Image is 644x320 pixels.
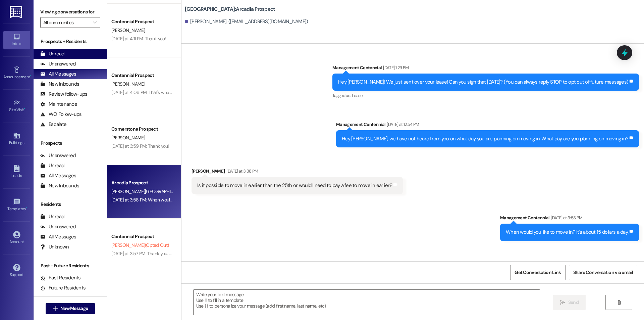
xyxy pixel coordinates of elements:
div: Tagged as: [332,91,639,100]
div: [DATE] at 3:38 PM [225,168,258,175]
div: Arcadia Prospect [111,179,173,186]
span: • [30,74,31,78]
button: Send [553,295,586,310]
div: [DATE] at 3:57 PM: Thank you. You will no longer receive texts from this thread. Please reply wit... [111,250,447,257]
span: [PERSON_NAME] (Opted Out) [111,242,169,248]
a: Buildings [3,130,30,148]
div: Hey [PERSON_NAME]! We just sent over your lease! Can you sign that [DATE]? (You can always reply ... [338,79,628,86]
div: New Inbounds [40,81,79,88]
i:  [616,300,622,305]
div: WO Follow-ups [40,111,82,118]
span: [PERSON_NAME] [111,27,145,33]
span: Get Conversation Link [515,269,561,276]
a: Inbox [3,31,30,49]
span: [PERSON_NAME] [111,81,145,87]
div: Management Centennial [332,64,639,74]
div: [DATE] at 12:54 PM [385,121,419,128]
div: Unknown [40,243,69,250]
div: Cornerstone Prospect [111,126,173,133]
input: All communities [43,17,90,28]
div: Unanswered [40,223,76,230]
div: [DATE] at 4:06 PM: That's what we recommend. [111,89,204,95]
span: Send [568,299,579,306]
div: Unread [40,162,64,169]
span: [PERSON_NAME] [111,135,145,141]
div: Centennial Prospect [111,72,173,79]
button: Get Conversation Link [510,265,565,280]
div: [PERSON_NAME]. ([EMAIL_ADDRESS][DOMAIN_NAME]) [185,18,308,25]
div: [DATE] at 3:58 PM [549,214,582,221]
div: [PERSON_NAME] [192,168,403,177]
i:  [93,20,97,25]
div: Unanswered [40,60,76,67]
a: Account [3,229,30,247]
b: [GEOGRAPHIC_DATA]: Arcadia Prospect [185,6,275,13]
div: All Messages [40,172,76,179]
div: [DATE] 1:29 PM [381,64,409,71]
a: Leads [3,163,30,181]
label: Viewing conversations for [40,7,100,17]
div: [DATE] at 4:11 PM: Thank you! [111,36,166,42]
div: Prospects + Residents [34,38,107,45]
div: Past Residents [40,274,81,281]
div: Management Centennial [500,214,639,224]
span: • [26,205,27,210]
button: New Message [46,303,95,314]
div: Centennial Prospect [111,233,173,240]
div: Escalate [40,121,66,128]
span: • [24,106,25,111]
i:  [560,300,565,305]
div: All Messages [40,233,76,240]
span: Share Conversation via email [573,269,633,276]
div: Unanswered [40,152,76,159]
div: Prospects [34,140,107,147]
a: Templates • [3,196,30,214]
span: New Message [60,305,88,312]
a: Site Visit • [3,97,30,115]
div: Management Centennial [336,121,639,130]
div: Hey [PERSON_NAME], we have not heard from you on what day you are planning on moving in. What day... [342,135,628,142]
div: Unread [40,213,64,220]
div: New Inbounds [40,182,79,189]
div: [DATE] at 3:58 PM: When would you like to move in? It's about 15 dollars a day. [111,197,261,203]
div: Review follow-ups [40,91,87,98]
div: All Messages [40,71,76,78]
div: Past + Future Residents [34,262,107,269]
div: Maintenance [40,101,77,108]
div: Is it possible to move in earlier than the 25th or would I need to pay a fee to move in earlier? [197,182,392,189]
button: Share Conversation via email [569,265,637,280]
div: [DATE] at 3:59 PM: Thank you! [111,143,169,149]
div: Future Residents [40,284,86,291]
img: ResiDesk Logo [10,6,23,18]
div: When would you like to move in? It's about 15 dollars a day. [506,229,628,236]
div: Centennial Prospect [111,18,173,25]
div: Residents [34,201,107,208]
span: Lease [352,93,363,98]
a: Support [3,262,30,280]
i:  [53,306,58,311]
span: [PERSON_NAME][GEOGRAPHIC_DATA] [111,188,187,194]
div: Unread [40,50,64,57]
